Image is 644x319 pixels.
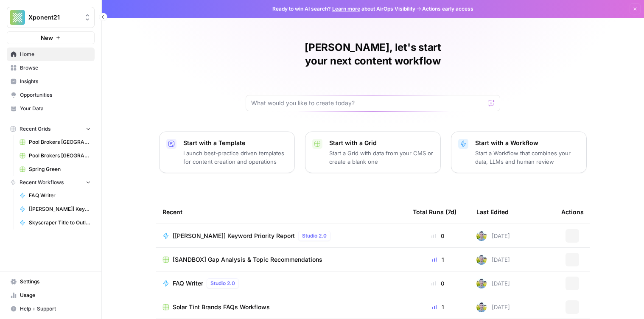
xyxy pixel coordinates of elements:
a: Pool Brokers [GEOGRAPHIC_DATA] [16,149,95,162]
a: Browse [7,61,95,75]
span: FAQ Writer [29,192,91,199]
a: Skyscraper Title to Outline [16,216,95,229]
span: Browse [20,64,91,72]
a: Solar Tint Brands FAQs Workflows [162,303,399,311]
p: Launch best-practice driven templates for content creation and operations [183,149,288,166]
a: Your Data [7,102,95,115]
a: [[PERSON_NAME]] Keyword Priority Report [16,202,95,216]
div: Last Edited [476,200,509,224]
span: Pool Brokers [GEOGRAPHIC_DATA] [29,138,91,146]
a: Opportunities [7,88,95,102]
button: Start with a TemplateLaunch best-practice driven templates for content creation and operations [159,132,295,173]
span: Recent Workflows [20,179,64,186]
a: FAQ WriterStudio 2.0 [162,278,399,288]
img: 7o9iy2kmmc4gt2vlcbjqaas6vz7k [476,255,487,265]
span: Settings [20,278,91,285]
span: Studio 2.0 [210,280,235,287]
div: [DATE] [476,255,510,265]
span: Studio 2.0 [302,232,327,240]
span: Recent Grids [20,125,50,133]
div: 0 [413,232,463,240]
span: FAQ Writer [173,279,203,288]
a: Learn more [332,6,360,12]
span: Actions early access [422,5,473,13]
p: Start a Grid with data from your CMS or create a blank one [329,149,434,166]
button: Start with a WorkflowStart a Workflow that combines your data, LLMs and human review [451,132,587,173]
a: Spring Green [16,162,95,176]
button: Help + Support [7,302,95,316]
h1: [PERSON_NAME], let's start your next content workflow [246,41,500,68]
span: Skyscraper Title to Outline [29,219,91,227]
a: FAQ Writer [16,189,95,202]
span: Usage [20,291,91,299]
button: Recent Grids [7,123,95,135]
a: Home [7,48,95,61]
a: Usage [7,288,95,302]
span: [[PERSON_NAME]] Keyword Priority Report [173,232,295,240]
span: Ready to win AI search? about AirOps Visibility [272,5,415,13]
span: [[PERSON_NAME]] Keyword Priority Report [29,205,91,213]
span: Home [20,50,91,58]
button: Workspace: Xponent21 [7,7,95,28]
span: Pool Brokers [GEOGRAPHIC_DATA] [29,152,91,159]
div: [DATE] [476,231,510,241]
a: [SANDBOX] Gap Analysis & Topic Recommendations [162,255,399,264]
button: New [7,31,95,44]
div: [DATE] [476,278,510,288]
a: Settings [7,275,95,288]
span: Your Data [20,105,91,112]
div: 0 [413,279,463,288]
span: Xponent21 [28,13,80,22]
span: Solar Tint Brands FAQs Workflows [173,303,270,311]
img: 7o9iy2kmmc4gt2vlcbjqaas6vz7k [476,231,487,241]
div: [DATE] [476,302,510,312]
div: 1 [413,303,463,311]
p: Start with a Grid [329,139,434,147]
img: Xponent21 Logo [10,10,25,25]
button: Recent Workflows [7,176,95,189]
input: What would you like to create today? [251,99,484,107]
span: [SANDBOX] Gap Analysis & Topic Recommendations [173,255,322,264]
button: Start with a GridStart a Grid with data from your CMS or create a blank one [305,132,441,173]
div: Recent [162,200,399,224]
a: [[PERSON_NAME]] Keyword Priority ReportStudio 2.0 [162,231,399,241]
span: Opportunities [20,91,91,99]
span: Insights [20,78,91,85]
img: 7o9iy2kmmc4gt2vlcbjqaas6vz7k [476,278,487,288]
span: New [41,34,53,42]
p: Start with a Workflow [475,139,580,147]
span: Help + Support [20,305,91,313]
p: Start a Workflow that combines your data, LLMs and human review [475,149,580,166]
span: Spring Green [29,165,91,173]
p: Start with a Template [183,139,288,147]
div: Total Runs (7d) [413,200,456,224]
img: 7o9iy2kmmc4gt2vlcbjqaas6vz7k [476,302,487,312]
div: 1 [413,255,463,264]
div: Actions [561,200,584,224]
a: Pool Brokers [GEOGRAPHIC_DATA] [16,135,95,149]
a: Insights [7,75,95,88]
